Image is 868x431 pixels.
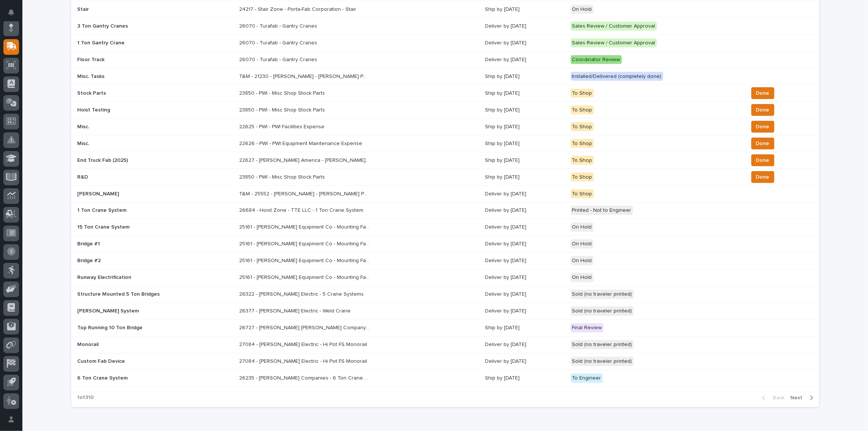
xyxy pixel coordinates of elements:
[485,274,565,281] p: Deliver by [DATE]
[571,38,657,48] div: Sales Review / Customer Approval
[571,189,594,199] div: To Shop
[77,107,208,113] p: Hoist Testing
[485,90,565,97] p: Ship by [DATE]
[485,40,565,46] p: Deliver by [DATE]
[77,308,208,314] p: [PERSON_NAME] System
[77,241,208,247] p: Bridge #1
[77,342,208,348] p: Monorail
[485,124,565,130] p: Ship by [DATE]
[751,87,774,99] button: Done
[77,157,208,164] p: End Truck Fab (2025)
[756,122,770,131] span: Done
[485,107,565,113] p: Ship by [DATE]
[485,141,565,147] p: Ship by [DATE]
[77,57,208,63] p: Floor Track
[756,173,770,182] span: Done
[71,135,819,152] tr: Misc.22626 - PWI - PWI Equipment Maintenance Expense22626 - PWI - PWI Equipment Maintenance Expen...
[9,9,19,21] div: Notifications
[751,104,774,116] button: Done
[485,291,565,298] p: Deliver by [DATE]
[77,375,208,381] p: 6 Ton Crane System
[239,5,358,13] p: 24217 - Stair Zone - Porta-Fab Corporation - Stair
[77,191,208,197] p: [PERSON_NAME]
[571,106,594,115] div: To Shop
[756,156,770,165] span: Done
[239,139,364,147] p: 22626 - PWI - PWI Equipment Maintenance Expense
[71,303,819,320] tr: [PERSON_NAME] System26377 - [PERSON_NAME] Electric - Weld Crane26377 - [PERSON_NAME] Electric - W...
[77,40,208,46] p: 1 Ton Gantry Crane
[71,51,819,68] tr: Floor Track26070 - Turafab - Gantry Cranes26070 - Turafab - Gantry Cranes Deliver by [DATE]Coordi...
[751,171,774,183] button: Done
[71,320,819,336] tr: Top Running 10 Ton Bridge26727 - [PERSON_NAME] [PERSON_NAME] Company - AF Steel - 10 Ton Bridges2...
[77,124,208,130] p: Misc.
[71,219,819,236] tr: 15 Ton Crane System25161 - [PERSON_NAME] Equipment Co - Mounting Facility - 15 Ton Crane25161 - [...
[239,106,326,113] p: 23850 - PWI - Misc Shop Stock Parts
[571,256,593,265] div: On Hold
[571,374,603,383] div: To Engineer
[71,169,819,185] tr: R&D23850 - PWI - Misc Shop Stock Parts23850 - PWI - Misc Shop Stock Parts Ship by [DATE]To ShopDone
[77,23,208,29] p: 3 Ton Gantry Cranes
[485,157,565,164] p: Ship by [DATE]
[77,291,208,298] p: Structure Mounted 5 Ton Bridges
[71,152,819,169] tr: End Truck Fab (2025)22627 - [PERSON_NAME] America - [PERSON_NAME] Component Fab & Modification226...
[485,258,565,264] p: Deliver by [DATE]
[571,273,593,282] div: On Hold
[571,5,593,14] div: On Hold
[239,290,365,298] p: 26322 - [PERSON_NAME] Electric - 5 Crane Systems
[71,1,819,18] tr: Stair24217 - Stair Zone - Porta-Fab Corporation - Stair24217 - Stair Zone - Porta-Fab Corporation...
[77,141,208,147] p: Misc.
[77,258,208,264] p: Bridge #2
[485,224,565,230] p: Deliver by [DATE]
[485,241,565,247] p: Deliver by [DATE]
[239,189,371,197] p: T&M - 25552 - [PERSON_NAME] - [PERSON_NAME] Personal Projects 2025
[71,202,819,219] tr: 1 Ton Crane System26684 - Hoist Zone - TTE LLC - 1 Ton Crane System26684 - Hoist Zone - TTE LLC -...
[71,101,819,118] tr: Hoist Testing23850 - PWI - Misc Shop Stock Parts23850 - PWI - Misc Shop Stock Parts Ship by [DATE...
[239,38,319,46] p: 26070 - Turafab - Gantry Cranes
[485,191,565,197] p: Deliver by [DATE]
[77,274,208,281] p: Runway Electrification
[756,106,770,114] span: Done
[571,239,593,249] div: On Hold
[571,55,622,65] div: Coordinator Review
[71,388,100,407] p: 1 of 310
[571,139,594,148] div: To Shop
[571,357,634,366] div: Sold (no traveler printed)
[239,156,371,164] p: 22627 - Starke America - Starke Component Fab & Modification
[239,340,369,348] p: 27084 - [PERSON_NAME] Electric - Hi Pot FS Monorail
[571,89,594,98] div: To Shop
[77,174,208,180] p: R&D
[77,325,208,331] p: Top Running 10 Ton Bridge
[787,394,819,401] button: Next
[239,273,371,281] p: 25161 - Elliott Equipment Co - Mounting Facility - 15 Ton Crane
[751,154,774,166] button: Done
[239,89,326,97] p: 23850 - PWI - Misc Shop Stock Parts
[485,174,565,180] p: Ship by [DATE]
[71,252,819,269] tr: Bridge #225161 - [PERSON_NAME] Equipment Co - Mounting Facility - 15 Ton Crane25161 - [PERSON_NAM...
[485,23,565,29] p: Deliver by [DATE]
[71,336,819,353] tr: Monorail27084 - [PERSON_NAME] Electric - Hi Pot FS Monorail27084 - [PERSON_NAME] Electric - Hi Po...
[239,256,371,264] p: 25161 - Elliott Equipment Co - Mounting Facility - 15 Ton Crane
[756,139,770,148] span: Done
[77,73,208,80] p: Misc. Tasks
[239,374,371,381] p: 26235 - [PERSON_NAME] Companies - 6 Ton Crane System
[485,73,565,80] p: Ship by [DATE]
[71,286,819,303] tr: Structure Mounted 5 Ton Bridges26322 - [PERSON_NAME] Electric - 5 Crane Systems26322 - [PERSON_NA...
[571,156,594,165] div: To Shop
[239,206,365,214] p: 26684 - Hoist Zone - TTE LLC - 1 Ton Crane System
[485,57,565,63] p: Deliver by [DATE]
[571,72,663,81] div: Installed/Delivered (completely done)
[3,4,19,20] button: Notifications
[239,239,371,247] p: 25161 - Elliott Equipment Co - Mounting Facility - 15 Ton Crane
[239,357,369,365] p: 27084 - [PERSON_NAME] Electric - Hi Pot FS Monorail
[751,138,774,150] button: Done
[239,72,371,80] p: T&M - 21230 - [PERSON_NAME] - [PERSON_NAME] Personal Projects
[239,55,319,63] p: 26070 - Turafab - Gantry Cranes
[571,122,594,132] div: To Shop
[71,118,819,135] tr: Misc.22625 - PWI - PWI Facilities Expense22625 - PWI - PWI Facilities Expense Ship by [DATE]To Sh...
[71,85,819,102] tr: Stock Parts23850 - PWI - Misc Shop Stock Parts23850 - PWI - Misc Shop Stock Parts Ship by [DATE]T...
[485,342,565,348] p: Deliver by [DATE]
[71,236,819,252] tr: Bridge #125161 - [PERSON_NAME] Equipment Co - Mounting Facility - 15 Ton Crane25161 - [PERSON_NAM...
[77,224,208,230] p: 15 Ton Crane System
[239,22,319,29] p: 26070 - Turafab - Gantry Cranes
[768,394,784,401] span: Back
